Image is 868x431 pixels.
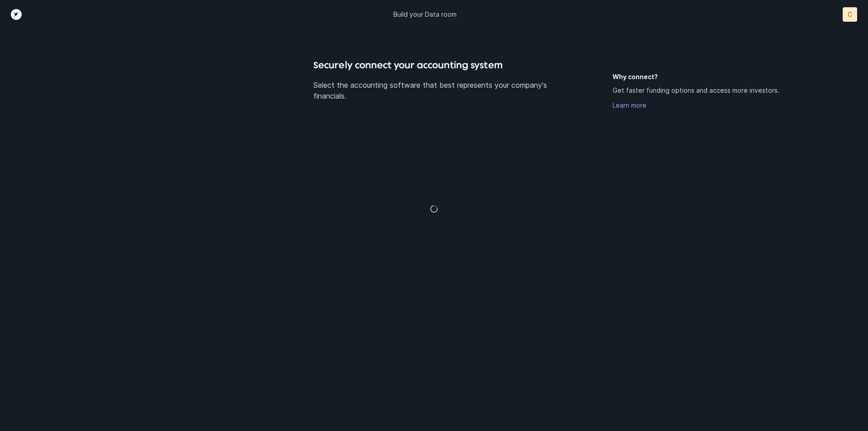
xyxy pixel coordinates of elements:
[393,10,457,19] p: Build your Data room
[843,7,857,22] button: C
[613,101,646,109] a: Learn more
[313,80,554,101] p: Select the accounting software that best represents your company's financials.
[613,72,796,81] h5: Why connect?
[613,85,779,96] p: Get faster funding options and access more investors.
[313,58,554,72] h4: Securely connect your accounting system
[848,10,852,19] p: C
